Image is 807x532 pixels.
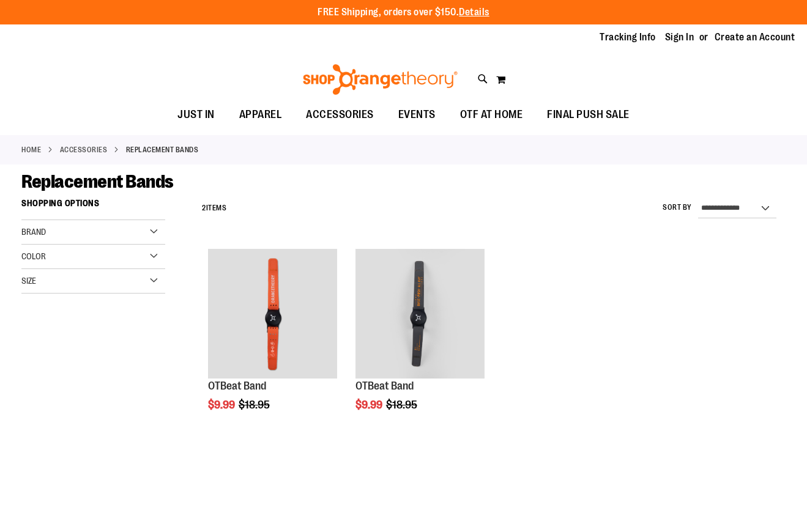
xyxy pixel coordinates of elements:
[21,193,165,220] strong: Shopping Options
[355,249,485,378] img: OTBeat Band
[227,101,294,129] a: APPAREL
[208,380,266,392] a: OTBeat Band
[301,64,459,95] img: Shop Orangetheory
[21,251,46,261] span: Color
[21,144,41,155] a: Home
[349,243,491,441] div: product
[208,399,237,411] span: $9.99
[239,399,272,411] span: $18.95
[294,101,386,128] a: ACCESSORIES
[126,144,199,155] strong: Replacement Bands
[663,202,692,213] label: Sort By
[208,249,337,380] a: OTBeat Band
[460,101,523,128] span: OTF AT HOME
[386,399,419,411] span: $18.95
[318,6,489,20] p: FREE Shipping, orders over $150.
[355,380,414,392] a: OTBeat Band
[21,227,46,237] span: Brand
[355,249,485,380] a: OTBeat Band
[715,31,795,44] a: Create an Account
[208,249,337,378] img: OTBeat Band
[448,101,535,129] a: OTF AT HOME
[177,101,215,128] span: JUST IN
[386,101,448,129] a: EVENTS
[600,31,656,44] a: Tracking Info
[459,7,489,18] a: Details
[355,399,384,411] span: $9.99
[306,101,374,128] span: ACCESSORIES
[165,101,227,129] a: JUST IN
[202,243,343,441] div: product
[21,276,36,286] span: Size
[239,101,282,128] span: APPAREL
[547,101,630,128] span: FINAL PUSH SALE
[535,101,642,129] a: FINAL PUSH SALE
[202,204,206,212] span: 2
[60,144,108,155] a: ACCESSORIES
[202,199,226,218] h2: Items
[665,31,694,44] a: Sign In
[398,101,436,128] span: EVENTS
[21,171,174,192] span: Replacement Bands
